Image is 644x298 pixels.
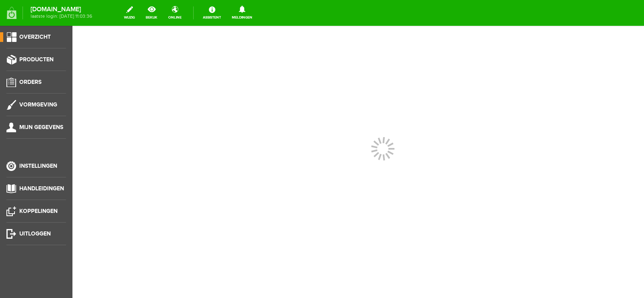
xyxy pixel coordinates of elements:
span: Instellingen [19,163,57,169]
span: laatste login: [DATE] 11:03:36 [31,14,92,19]
a: wijzig [119,4,140,22]
span: Vormgeving [19,101,57,108]
span: Handleidingen [19,185,64,192]
a: Assistent [198,4,226,22]
span: Uitloggen [19,230,51,237]
a: bekijk [141,4,162,22]
span: Koppelingen [19,208,58,215]
span: Overzicht [19,33,51,40]
span: Orders [19,79,41,85]
strong: [DOMAIN_NAME] [31,7,92,12]
span: Mijn gegevens [19,124,63,131]
a: Meldingen [227,4,257,22]
a: online [163,4,186,22]
span: Producten [19,56,54,63]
